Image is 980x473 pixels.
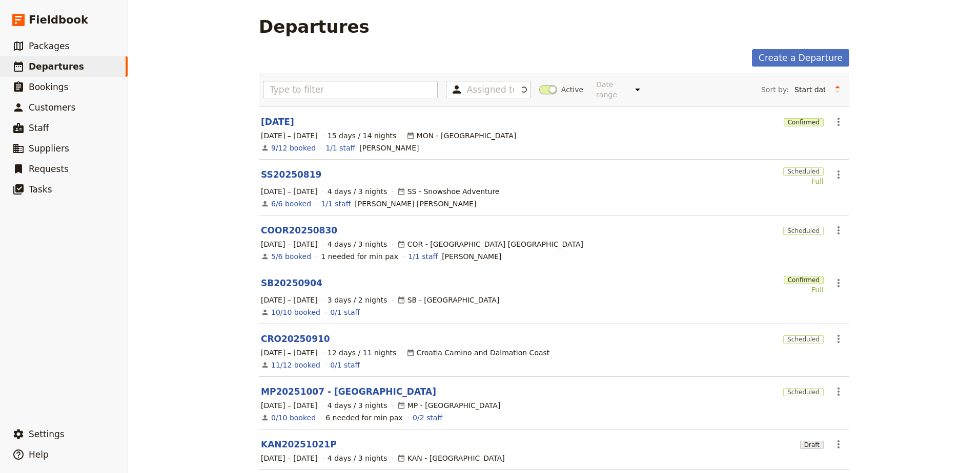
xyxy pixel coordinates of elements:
span: [DATE] – [DATE] [261,131,318,141]
button: Actions [830,222,847,239]
span: Scheduled [783,335,824,343]
button: Actions [830,274,847,292]
span: Scheduled [783,388,824,396]
span: Suppliers [29,143,69,154]
span: [DATE] – [DATE] [261,186,318,197]
a: 0/1 staff [330,360,360,370]
div: 6 needed for min pax [325,413,403,423]
div: COR - [GEOGRAPHIC_DATA] [GEOGRAPHIC_DATA] [397,239,583,249]
a: 0/2 staff [413,413,442,423]
span: [DATE] – [DATE] [261,239,318,249]
span: 4 days / 3 nights [328,453,387,463]
span: Frith Hudson Graham [355,199,476,209]
a: SB20250904 [261,277,322,289]
a: View the bookings for this departure [271,413,316,423]
input: Type to filter [263,81,438,98]
span: [DATE] – [DATE] [261,348,318,358]
button: Actions [830,330,847,348]
span: 4 days / 3 nights [328,186,387,197]
button: Actions [830,113,847,131]
span: Customers [29,102,75,113]
span: Fieldbook [29,12,88,28]
div: MP - [GEOGRAPHIC_DATA] [397,400,501,411]
span: Scheduled [783,167,824,176]
span: [DATE] – [DATE] [261,295,318,305]
button: Actions [830,166,847,183]
span: [DATE] – [DATE] [261,400,318,411]
div: Full [784,285,824,295]
span: Confirmed [784,118,824,126]
span: [DATE] – [DATE] [261,453,318,463]
span: Packages [29,41,69,51]
a: 0/1 staff [330,307,360,317]
span: Requests [29,164,69,174]
div: SB - [GEOGRAPHIC_DATA] [397,295,500,305]
span: 4 days / 3 nights [328,239,387,249]
button: Change sort direction [830,82,845,97]
a: View the bookings for this departure [271,143,316,153]
a: View the bookings for this departure [271,307,320,317]
a: 1/1 staff [321,199,351,209]
a: CRO20250910 [261,333,330,345]
div: KAN - [GEOGRAPHIC_DATA] [397,453,505,463]
a: View the bookings for this departure [271,360,320,370]
span: Bookings [29,82,68,92]
a: 1/1 staff [408,251,438,262]
span: Help [29,449,49,460]
a: SS20250819 [261,168,321,181]
span: 15 days / 14 nights [328,131,397,141]
a: View the bookings for this departure [271,251,311,262]
a: KAN20251021P [261,438,337,450]
span: Departures [29,61,84,72]
a: View the bookings for this departure [271,199,311,209]
span: Draft [800,441,824,449]
a: Create a Departure [752,49,849,67]
div: SS - Snowshoe Adventure [397,186,500,197]
h1: Departures [259,16,370,37]
span: 3 days / 2 nights [328,295,387,305]
span: Lisa Marshall [442,251,501,262]
span: Active [561,84,583,95]
div: Croatia Camino and Dalmation Coast [406,348,550,358]
button: Actions [830,383,847,400]
input: Assigned to [467,83,514,96]
span: Sort by: [761,84,789,95]
span: Staff [29,123,49,133]
div: 1 needed for min pax [321,251,398,262]
span: Tasks [29,184,52,195]
span: Scheduled [783,227,824,235]
a: [DATE] [261,116,294,128]
a: 1/1 staff [325,143,355,153]
span: 12 days / 11 nights [328,348,397,358]
span: Confirmed [784,276,824,284]
div: Full [783,176,824,186]
div: MON - [GEOGRAPHIC_DATA] [406,131,517,141]
span: Rebecca Arnott [359,143,419,153]
a: COOR20250830 [261,224,337,236]
a: MP20251007 - [GEOGRAPHIC_DATA] [261,385,436,398]
span: 4 days / 3 nights [328,400,387,411]
button: Actions [830,436,847,453]
span: Settings [29,429,65,439]
select: Sort by: [790,82,830,97]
